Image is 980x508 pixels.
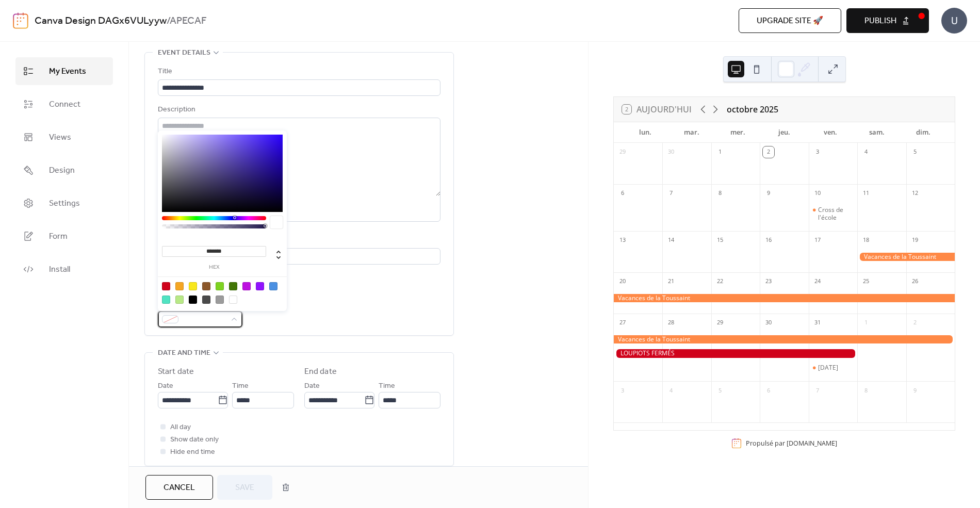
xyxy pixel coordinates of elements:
[189,296,197,304] div: #000000
[715,122,761,143] div: mer.
[617,146,628,158] div: 29
[216,296,224,304] div: #9B9B9B
[812,235,823,246] div: 17
[665,188,677,199] div: 7
[746,439,837,448] div: Propulsé par
[714,276,726,287] div: 22
[818,364,838,372] div: [DATE]
[49,264,70,276] span: Install
[714,146,726,158] div: 1
[158,347,210,359] span: Date and time
[854,122,900,143] div: sam.
[714,188,726,199] div: 8
[665,276,677,287] div: 21
[232,380,249,392] span: Time
[216,282,224,290] div: #7ED321
[860,317,872,329] div: 1
[617,317,628,329] div: 27
[809,206,857,222] div: Cross de l'école
[170,421,191,434] span: All day
[617,188,628,199] div: 6
[909,385,921,396] div: 9
[665,146,677,158] div: 30
[617,385,628,396] div: 3
[714,385,726,396] div: 5
[763,235,774,246] div: 16
[727,103,778,116] div: octobre 2025
[900,122,946,143] div: dim.
[15,189,113,217] a: Settings
[860,385,872,396] div: 8
[167,11,170,31] b: /
[158,366,194,378] div: Start date
[909,317,921,329] div: 2
[614,349,857,358] div: LOUPIOTS FERMÉS
[809,364,857,372] div: Halloween
[812,276,823,287] div: 24
[304,380,320,392] span: Date
[158,380,173,392] span: Date
[812,188,823,199] div: 10
[15,123,113,151] a: Views
[49,231,68,243] span: Form
[229,296,237,304] div: #FFFFFF
[617,276,628,287] div: 20
[162,282,170,290] div: #D0021B
[668,122,715,143] div: mar.
[763,146,774,158] div: 2
[379,380,395,392] span: Time
[614,294,955,303] div: Vacances de la Toussaint
[242,282,251,290] div: #BD10E0
[909,235,921,246] div: 19
[787,439,837,448] a: [DOMAIN_NAME]
[763,276,774,287] div: 23
[304,366,337,378] div: End date
[170,446,215,458] span: Hide end time
[15,255,113,283] a: Install
[807,122,854,143] div: ven.
[857,253,955,261] div: Vacances de la Toussaint
[941,8,967,34] div: U
[269,282,277,290] div: #4A90E2
[614,335,955,344] div: Vacances de la Toussaint
[256,282,264,290] div: #9013FE
[812,385,823,396] div: 7
[15,156,113,184] a: Design
[622,122,668,143] div: lun.
[860,276,872,287] div: 25
[757,15,823,27] span: Upgrade site 🚀
[158,47,210,59] span: Event details
[665,317,677,329] div: 28
[162,296,170,304] div: #50E3C2
[145,475,213,500] button: Cancel
[49,132,71,144] span: Views
[665,235,677,246] div: 14
[818,206,853,222] div: Cross de l'école
[158,65,438,78] div: Title
[739,8,841,33] button: Upgrade site 🚀
[164,482,195,494] span: Cancel
[202,282,210,290] div: #8B572A
[846,8,929,33] button: Publish
[909,188,921,199] div: 12
[763,317,774,329] div: 30
[860,146,872,158] div: 4
[202,296,210,304] div: #4A4A4A
[812,317,823,329] div: 31
[763,188,774,199] div: 9
[909,276,921,287] div: 26
[189,282,197,290] div: #F8E71C
[49,65,86,78] span: My Events
[49,198,80,210] span: Settings
[864,15,896,27] span: Publish
[909,146,921,158] div: 5
[15,90,113,118] a: Connect
[860,188,872,199] div: 11
[175,282,184,290] div: #F5A623
[763,385,774,396] div: 6
[229,282,237,290] div: #417505
[170,434,219,446] span: Show date only
[714,317,726,329] div: 29
[162,265,266,270] label: hex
